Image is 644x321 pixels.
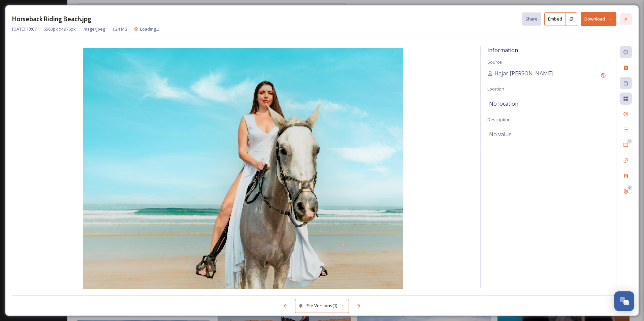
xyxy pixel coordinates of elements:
span: image/jpeg [83,26,105,32]
button: Embed [544,12,566,26]
span: 1.24 MB [112,26,127,32]
div: 0 [627,139,632,144]
span: Loading... [140,26,159,32]
button: Share [522,12,541,26]
button: Open Chat [614,291,634,311]
span: No value. [489,130,513,138]
h3: Horseback Riding Beach.jpg [12,14,91,24]
button: File Versions(1) [295,299,349,313]
span: Hajar [PERSON_NAME] [494,69,553,77]
img: 3539A5F2-CFF6-4F49-820E1E2FB9283CBC.jpg [12,48,474,290]
div: 0 [627,185,632,190]
span: [DATE] 13:07 [12,26,37,32]
span: Description [487,116,511,122]
span: 6563 px x 4976 px [43,26,76,32]
span: Information [487,46,518,54]
span: No location [489,100,518,108]
span: Source [487,59,502,65]
span: Location [487,86,504,92]
button: Download [581,12,616,26]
